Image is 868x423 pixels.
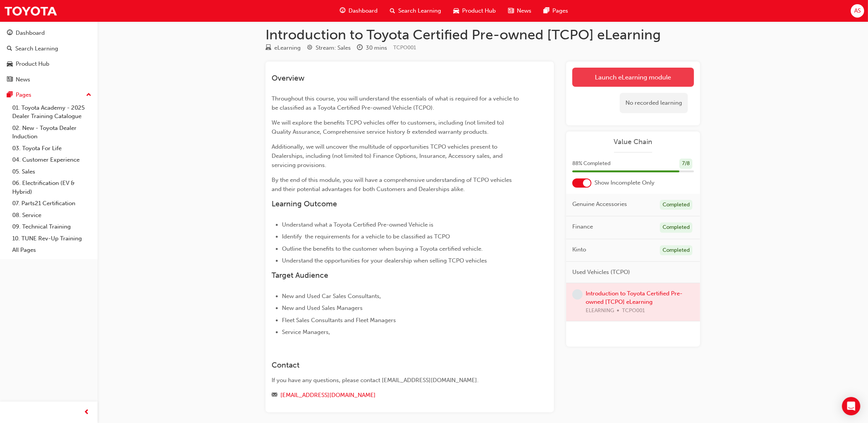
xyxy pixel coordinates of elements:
a: news-iconNews [502,3,537,19]
span: AS [854,6,861,15]
span: Learning resource code [393,44,416,51]
span: guage-icon [340,6,345,16]
div: Email [272,391,520,400]
span: up-icon [86,90,91,100]
span: Show Incomplete Only [594,178,655,187]
button: DashboardSearch LearningProduct HubNews [3,24,94,88]
a: Value Chain [572,138,694,146]
div: eLearning [274,44,301,52]
span: By the end of this module, you will have a comprehensive understanding of TCPO vehicles and their... [272,177,513,193]
span: Used Vehicles (TCPO) [572,268,630,277]
span: search-icon [390,6,395,16]
div: Completed [660,222,692,233]
a: Launch eLearning module [572,68,694,87]
span: Understand what a Toyota Certified Pre-owned Vehicle is [282,221,433,228]
span: Search Learning [398,6,441,15]
div: Open Intercom Messenger [842,397,860,415]
span: pages-icon [544,6,549,16]
span: Understand the opportunities for your dealership when selling TCPO vehicles [282,257,487,264]
span: Additionally, we will uncover the multitude of opportunities TCPO vehicles present to Dealerships... [272,143,504,169]
a: pages-iconPages [537,3,574,19]
a: 03. Toyota For Life [9,143,94,154]
a: 07. Parts21 Certification [9,198,94,209]
span: Fleet Sales Consultants and Fleet Managers [282,317,396,324]
span: learningRecordVerb_NONE-icon [572,289,583,300]
div: Dashboard [16,29,45,37]
span: Genuine Accessories [572,200,627,209]
span: news-icon [7,76,13,83]
h3: Contact [272,361,520,370]
div: News [16,75,30,84]
span: Identify the requirements for a vehicle to be classified as TCPO [282,233,450,240]
span: New and Used Car Sales Consultants, [282,293,381,300]
div: Duration [357,43,387,53]
div: Stream: Sales [316,44,351,52]
a: 08. Service [9,209,94,221]
div: Completed [660,200,692,210]
a: All Pages [9,244,94,256]
a: search-iconSearch Learning [384,3,447,19]
a: 10. TUNE Rev-Up Training [9,233,94,245]
span: Target Audience [272,271,328,280]
button: Pages [3,88,94,102]
span: Outline the benefits to the customer when buying a Toyota certified vehicle. [282,245,483,252]
span: Finance [572,222,593,231]
a: guage-iconDashboard [334,3,384,19]
button: AS [851,4,864,18]
div: Product Hub [16,60,49,68]
div: Stream [307,43,351,53]
a: News [3,73,94,87]
span: Pages [552,6,568,15]
h1: Introduction to Toyota Certified Pre-owned [TCPO] eLearning [265,26,700,43]
span: We will explore the benefits TCPO vehicles offer to customers, including (not limited to) Quality... [272,119,506,135]
span: Product Hub [462,6,496,15]
div: If you have any questions, please contact [EMAIL_ADDRESS][DOMAIN_NAME]. [272,376,520,385]
a: Dashboard [3,26,94,40]
a: 04. Customer Experience [9,154,94,166]
span: news-icon [508,6,514,16]
span: 88 % Completed [572,159,611,168]
span: guage-icon [7,30,13,37]
span: car-icon [453,6,459,16]
img: Trak [4,2,57,19]
a: 09. Technical Training [9,221,94,233]
div: No recorded learning [620,93,688,113]
span: Service Managers, [282,329,330,335]
a: 02. New - Toyota Dealer Induction [9,122,94,143]
span: prev-icon [84,408,90,417]
span: Dashboard [349,6,378,15]
div: Completed [660,245,692,256]
span: New and Used Sales Managers [282,305,363,311]
span: email-icon [272,392,277,399]
a: Product Hub [3,57,94,71]
span: learningResourceType_ELEARNING-icon [265,45,271,52]
a: Search Learning [3,42,94,56]
span: News [517,6,531,15]
span: car-icon [7,61,13,68]
span: pages-icon [7,92,13,99]
div: Pages [16,91,31,99]
span: Overview [272,74,305,83]
span: target-icon [307,45,313,52]
a: car-iconProduct Hub [447,3,502,19]
span: Learning Outcome [272,199,337,208]
a: [EMAIL_ADDRESS][DOMAIN_NAME] [280,392,376,399]
a: 06. Electrification (EV & Hybrid) [9,177,94,198]
a: 01. Toyota Academy - 2025 Dealer Training Catalogue [9,102,94,122]
a: 05. Sales [9,166,94,178]
span: Throughout this course, you will understand the essentials of what is required for a vehicle to b... [272,95,520,111]
div: Type [265,43,301,53]
span: search-icon [7,45,12,52]
span: Kinto [572,245,586,254]
div: 30 mins [366,44,387,52]
div: 7 / 8 [679,159,692,169]
div: Search Learning [15,44,58,53]
span: clock-icon [357,45,363,52]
